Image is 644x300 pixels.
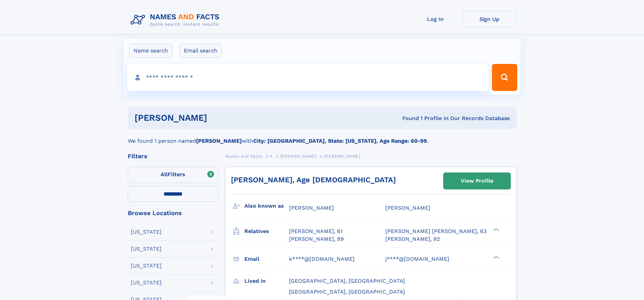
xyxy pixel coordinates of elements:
[244,226,289,237] h3: Relatives
[305,115,510,122] div: Found 1 Profile In Our Records Database
[128,153,218,159] div: Filters
[492,228,500,232] div: ❯
[161,171,168,178] span: All
[270,152,273,160] a: P
[231,176,396,184] a: [PERSON_NAME], Age [DEMOGRAPHIC_DATA]
[129,44,172,58] label: Name search
[289,289,405,295] span: [GEOGRAPHIC_DATA], [GEOGRAPHIC_DATA]
[128,167,218,183] label: Filters
[196,138,242,144] b: [PERSON_NAME]
[385,235,440,243] a: [PERSON_NAME], 92
[128,11,225,29] img: Logo Names and Facts
[385,228,486,235] a: [PERSON_NAME] [PERSON_NAME], 63
[289,235,344,243] a: [PERSON_NAME], 89
[127,64,489,91] input: search input
[270,154,273,159] span: P
[128,210,218,216] div: Browse Locations
[225,152,262,160] a: Names and Facts
[385,205,430,211] span: [PERSON_NAME]
[135,114,305,122] h1: [PERSON_NAME]
[131,246,162,252] div: [US_STATE]
[324,154,360,159] span: [PERSON_NAME]
[244,200,289,212] h3: Also known as
[289,228,342,235] a: [PERSON_NAME], 61
[131,263,162,269] div: [US_STATE]
[408,11,462,27] a: Log In
[244,275,289,287] h3: Lived in
[462,11,517,27] a: Sign Up
[289,278,405,284] span: [GEOGRAPHIC_DATA], [GEOGRAPHIC_DATA]
[461,173,493,189] div: View Profile
[180,44,222,58] label: Email search
[492,255,500,259] div: ❯
[492,64,517,91] button: Search Button
[131,229,162,235] div: [US_STATE]
[280,154,316,159] span: [PERSON_NAME]
[444,173,510,189] a: View Profile
[253,138,427,144] b: City: [GEOGRAPHIC_DATA], State: [US_STATE], Age Range: 60-99
[131,280,162,285] div: [US_STATE]
[244,253,289,265] h3: Email
[128,129,517,145] div: We found 1 person named with .
[280,152,316,160] a: [PERSON_NAME]
[289,205,334,211] span: [PERSON_NAME]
